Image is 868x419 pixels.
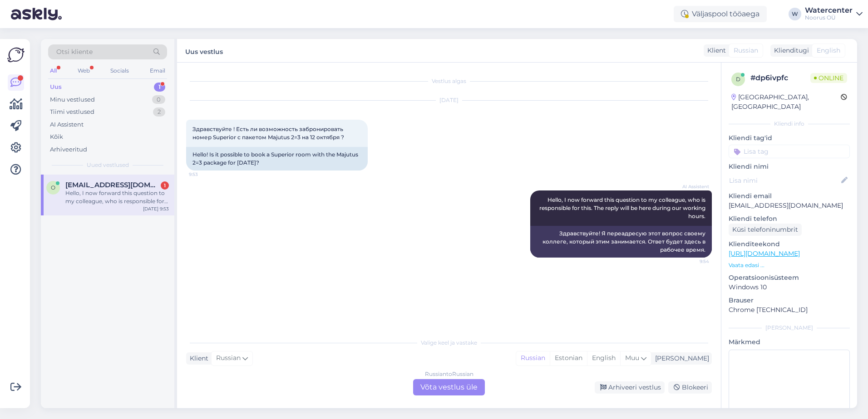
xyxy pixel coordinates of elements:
div: AI Assistent [50,120,84,129]
div: Hello! Is it possible to book a Superior room with the Majutus 2=3 package for [DATE]? [186,147,368,171]
p: Vaata edasi ... [729,261,850,269]
p: Chrome [TECHNICAL_ID] [729,305,850,315]
div: Web [76,65,92,77]
div: 1 [161,181,169,190]
div: English [587,351,620,365]
div: Valige keel ja vastake [186,339,712,347]
span: Otsi kliente [56,47,93,57]
span: 9:54 [675,258,709,265]
div: Socials [108,65,131,77]
span: Uued vestlused [87,161,129,169]
label: Uus vestlus [185,44,223,57]
div: Здравствуйте! Я переадресую этот вопрос своему коллеге, который этим занимается. Ответ будет здес... [530,226,712,258]
div: Email [148,65,167,77]
div: Minu vestlused [50,95,95,104]
div: Vestlus algas [186,77,712,85]
div: Väljaspool tööaega [674,6,767,22]
div: [DATE] [186,96,712,104]
div: [DATE] 9:53 [143,205,169,212]
div: # dp6ivpfc [750,73,810,83]
span: Hello, I now forward this question to my colleague, who is responsible for this. The reply will b... [539,196,707,219]
div: Klient [186,354,208,363]
div: [PERSON_NAME] [729,324,850,332]
div: 2 [153,107,165,117]
span: Russian [734,46,758,55]
div: W [789,8,801,20]
div: Russian to Russian [425,370,473,378]
div: Hello, I now forward this question to my colleague, who is responsible for this. The reply will b... [65,189,169,205]
div: All [48,65,59,77]
span: English [817,46,840,55]
p: Klienditeekond [729,239,850,249]
p: Brauser [729,296,850,305]
div: Klienditugi [770,46,809,55]
span: d [736,76,740,83]
p: Windows 10 [729,283,850,292]
div: [PERSON_NAME] [651,354,709,363]
span: o [51,184,55,191]
div: Noorus OÜ [805,14,853,21]
div: Estonian [550,351,587,365]
div: Blokeeri [668,381,712,394]
img: Askly Logo [7,46,25,63]
span: Здравствуйте ! Есть ли возможность забронировать номер Superior c пакетом Majutus 2=3 на 12 октяб... [192,126,345,141]
span: AI Assistent [675,183,709,190]
div: Kõik [50,132,63,141]
p: Operatsioonisüsteem [729,273,850,283]
p: Märkmed [729,337,850,347]
div: [GEOGRAPHIC_DATA], [GEOGRAPHIC_DATA] [731,93,841,112]
span: okseleng@gmail.com [65,181,160,189]
div: Võta vestlus üle [413,379,485,395]
div: Uus [50,83,62,92]
span: 9:53 [189,171,223,178]
div: Tiimi vestlused [50,107,94,117]
input: Lisa tag [729,145,850,158]
p: Kliendi telefon [729,214,850,224]
div: Kliendi info [729,120,850,128]
span: Online [810,73,847,83]
div: Arhiveeritud [50,145,87,154]
input: Lisa nimi [729,175,839,185]
span: Muu [625,354,639,362]
div: Klient [704,46,726,55]
p: Kliendi email [729,191,850,201]
a: WatercenterNoorus OÜ [805,7,863,21]
div: 1 [154,83,165,92]
p: [EMAIL_ADDRESS][DOMAIN_NAME] [729,201,850,210]
div: Küsi telefoninumbrit [729,224,802,236]
p: Kliendi tag'id [729,133,850,143]
div: Watercenter [805,7,853,14]
p: Kliendi nimi [729,162,850,171]
div: Arhiveeri vestlus [595,381,665,394]
div: Russian [516,351,550,365]
div: 0 [152,95,165,104]
a: [URL][DOMAIN_NAME] [729,249,800,258]
span: Russian [216,353,241,363]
